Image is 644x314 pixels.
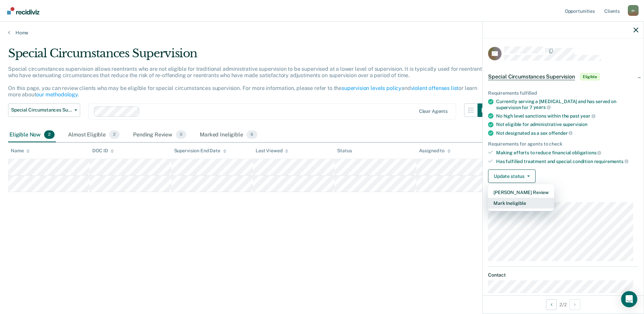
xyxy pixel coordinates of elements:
[11,148,30,154] div: Name
[7,7,39,14] img: Recidiviz
[496,99,638,110] div: Currently serving a [MEDICAL_DATA] and has served on supervision for 7
[419,108,448,114] div: Clear agents
[8,66,485,98] p: Special circumstances supervision allows reentrants who are not eligible for traditional administ...
[419,148,451,154] div: Assigned to
[488,90,638,96] div: Requirements fulfilled
[496,130,638,136] div: Not designated as a sex
[176,130,186,139] span: 0
[174,148,226,154] div: Supervision End Date
[11,107,72,113] span: Special Circumstances Supervision
[534,104,551,110] span: years
[109,130,120,139] span: 2
[621,291,637,307] div: Open Intercom Messenger
[488,187,554,198] button: [PERSON_NAME] Review
[132,128,188,143] div: Pending Review
[488,141,638,147] div: Requirements for agents to check
[563,122,587,127] span: supervision
[628,5,639,16] div: m
[8,30,636,36] a: Home
[44,130,55,139] span: 2
[496,122,638,127] div: Not eligible for administrative
[549,130,573,136] span: offender
[256,148,288,154] div: Last Viewed
[496,113,638,119] div: No high level sanctions within the past
[67,128,121,143] div: Almost Eligible
[546,299,557,310] button: Previous Opportunity
[572,150,601,155] span: obligations
[488,272,638,278] dt: Contact
[92,148,114,154] div: DOC ID
[488,198,554,209] button: Mark Ineligible
[411,85,459,91] a: violent offenses list
[342,85,401,91] a: supervision levels policy
[247,130,257,139] span: 6
[580,73,600,80] span: Eligible
[594,159,629,164] span: requirements
[8,46,491,66] div: Special Circumstances Supervision
[496,150,638,156] div: Making efforts to reduce financial
[198,128,259,143] div: Marked Ineligible
[570,299,580,310] button: Next Opportunity
[488,194,638,199] dt: Supervision
[496,158,638,164] div: Has fulfilled treatment and special condition
[337,148,352,154] div: Status
[580,113,595,119] span: year
[483,66,644,88] div: Special Circumstances SupervisionEligible
[36,91,78,98] a: our methodology
[628,5,639,16] button: Profile dropdown button
[488,73,575,80] span: Special Circumstances Supervision
[8,128,56,143] div: Eligible Now
[483,295,644,313] div: 2 / 2
[488,169,536,183] button: Update status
